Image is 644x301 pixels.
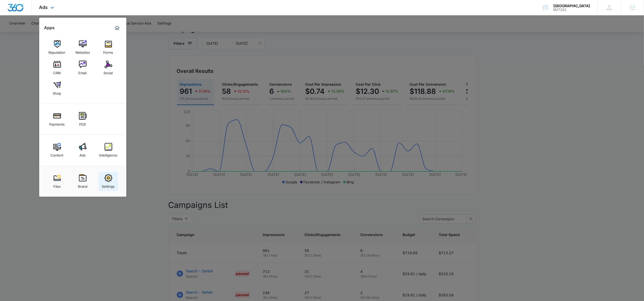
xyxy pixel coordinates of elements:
div: Brand [78,182,87,188]
a: Settings [99,172,118,191]
a: Content [47,140,67,160]
div: Content [51,151,64,157]
div: Websites [75,48,90,54]
a: Brand [73,172,93,191]
a: Payments [47,109,67,129]
div: Settings [102,182,115,188]
div: Forms [104,48,113,54]
div: CRM [53,68,61,75]
a: Email [73,58,93,77]
div: Intelligence [99,151,117,157]
div: Files [53,182,61,188]
div: Email [79,68,87,75]
a: Social [99,58,118,77]
a: Intelligence [99,140,118,160]
div: POS [79,120,86,126]
div: Shop [53,89,61,95]
a: Websites [73,38,93,57]
a: Reputation [47,38,67,57]
div: Reputation [49,48,66,54]
a: Shop [47,79,67,98]
a: POS [73,109,93,129]
a: Marketing 360® Dashboard [113,24,121,32]
a: Forms [99,38,118,57]
a: Files [47,172,67,191]
span: Ads [39,5,48,10]
h2: Apps [44,25,55,30]
a: Ads [73,140,93,160]
div: Payments [49,120,65,126]
div: Social [104,68,113,75]
a: CRM [47,58,67,77]
div: Ads [80,151,86,157]
div: account id [553,8,590,12]
div: account name [553,4,590,8]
